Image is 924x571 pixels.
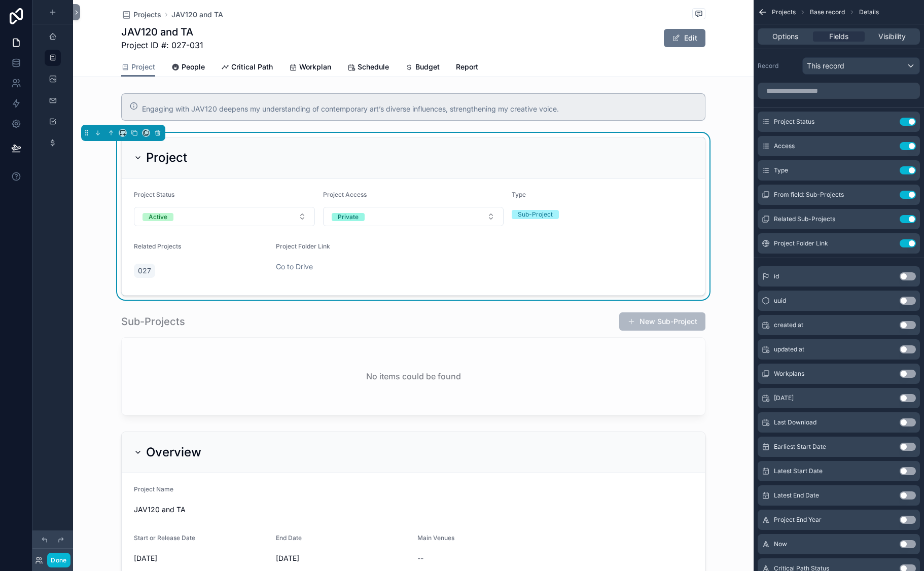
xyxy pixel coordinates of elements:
span: Schedule [358,62,389,72]
span: Details [859,8,879,16]
button: Select Button [323,207,504,226]
a: 027 [134,264,155,278]
span: updated at [774,345,804,353]
a: JAV120 and TA [171,10,223,20]
a: Projects [121,10,161,20]
span: Projects [772,8,796,16]
span: From field: Sub-Projects [774,191,844,199]
span: Visibility [878,31,906,42]
button: Edit [664,29,705,47]
span: People [182,62,205,72]
a: Critical Path [221,58,273,78]
span: Earliest Start Date [774,443,826,451]
span: Project Access [323,191,367,198]
span: 027 [138,266,151,276]
a: Budget [405,58,440,78]
label: Record [758,62,798,70]
span: This record [807,61,844,71]
span: Last Download [774,418,816,426]
span: Project End Year [774,516,822,524]
a: People [171,58,205,78]
div: Sub-Project [518,210,553,219]
button: This record [802,57,920,75]
span: Project Folder Link [774,239,828,247]
span: Related Sub-Projects [774,215,835,223]
a: Project [121,58,155,77]
span: Project Folder Link [276,242,330,250]
span: Type [774,166,788,174]
h2: Project [146,150,187,166]
a: Report [456,58,478,78]
span: Report [456,62,478,72]
span: Now [774,540,787,548]
span: Budget [415,62,440,72]
a: Schedule [347,58,389,78]
span: uuid [774,297,786,305]
span: id [774,272,779,280]
span: Workplans [774,370,804,378]
button: Done [47,553,70,567]
span: Project [131,62,155,72]
span: Related Projects [134,242,181,250]
span: Project ID #: 027-031 [121,39,203,51]
div: Private [338,213,359,221]
span: Workplan [299,62,331,72]
span: Projects [133,10,161,20]
span: Fields [829,31,848,42]
a: Go to Drive [276,262,313,271]
button: Select Button [134,207,315,226]
span: created at [774,321,803,329]
span: Project Status [134,191,174,198]
span: Type [512,191,526,198]
h1: JAV120 and TA [121,25,203,39]
span: [DATE] [774,394,794,402]
span: Options [772,31,798,42]
a: Workplan [289,58,331,78]
span: Latest End Date [774,491,819,499]
span: Latest Start Date [774,467,823,475]
span: Access [774,142,795,150]
span: Base record [810,8,845,16]
span: Critical Path [231,62,273,72]
div: Active [149,213,167,221]
span: Project Status [774,118,814,126]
